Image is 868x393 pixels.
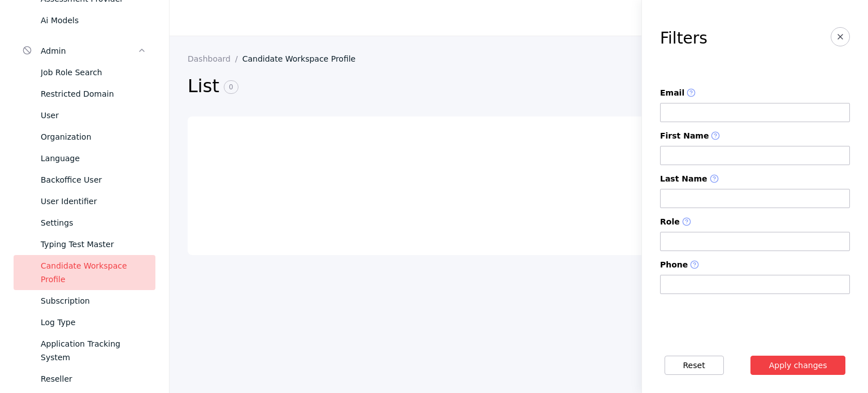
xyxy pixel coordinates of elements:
a: Ai Models [14,10,155,31]
div: Admin [41,44,137,58]
a: Language [14,148,155,169]
div: Ai Models [41,14,146,27]
div: Application Tracking System [41,337,146,364]
span: 0 [224,80,238,94]
div: Log Type [41,316,146,329]
a: Organization [14,126,155,148]
button: Apply changes [750,356,846,375]
label: Email [660,88,850,98]
h3: Filters [660,29,708,47]
a: Settings [14,212,155,234]
label: Role [660,217,850,227]
a: Dashboard [188,54,242,63]
a: Candidate Workspace Profile [242,54,365,63]
div: Backoffice User [41,173,146,187]
a: User [14,105,155,126]
label: First Name [660,131,850,141]
div: Reseller [41,372,146,386]
div: Subscription [41,294,146,308]
a: Typing Test Master [14,234,155,255]
h2: List [188,75,674,98]
a: Candidate Workspace Profile [14,255,155,290]
div: Restricted Domain [41,87,146,101]
div: Job Role Search [41,66,146,79]
a: Restricted Domain [14,83,155,105]
div: User [41,109,146,122]
a: Subscription [14,290,155,312]
a: Reseller [14,368,155,390]
label: Last Name [660,174,850,184]
div: Language [41,152,146,165]
div: Typing Test Master [41,237,146,251]
a: Backoffice User [14,169,155,191]
div: User Identifier [41,195,146,208]
label: Phone [660,260,850,270]
button: Reset [665,356,724,375]
div: Settings [41,216,146,230]
a: User Identifier [14,191,155,212]
a: Log Type [14,312,155,333]
div: Organization [41,130,146,144]
a: Job Role Search [14,62,155,83]
a: Application Tracking System [14,333,155,368]
div: Candidate Workspace Profile [41,259,146,286]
